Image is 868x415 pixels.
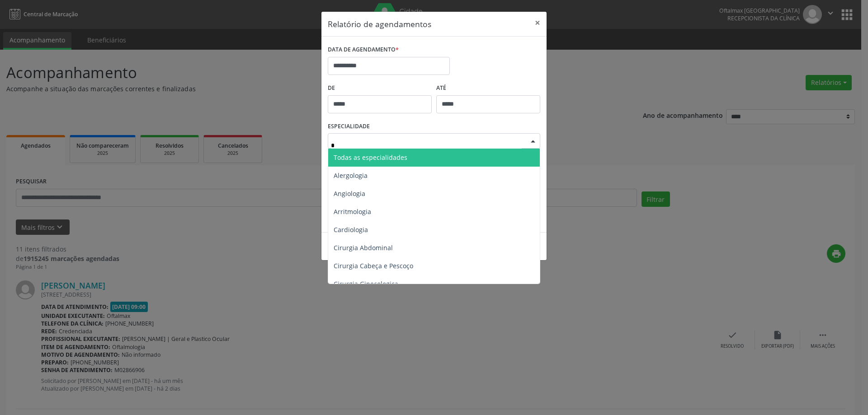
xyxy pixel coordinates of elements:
span: Cirurgia Abdominal [334,243,393,252]
span: Cirurgia Cabeça e Pescoço [334,261,413,270]
label: ATÉ [436,81,540,95]
span: Arritmologia [334,207,371,216]
span: Angiologia [334,189,365,198]
span: Todas as especialidades [334,153,407,162]
label: ESPECIALIDADE [328,120,370,134]
span: Cardiologia [334,225,368,234]
button: Close [528,12,547,34]
span: Cirurgia Ginecologica [334,280,398,288]
label: DATA DE AGENDAMENTO [328,43,399,57]
label: De [328,81,432,95]
h5: Relatório de agendamentos [328,18,431,30]
span: Alergologia [334,171,368,180]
